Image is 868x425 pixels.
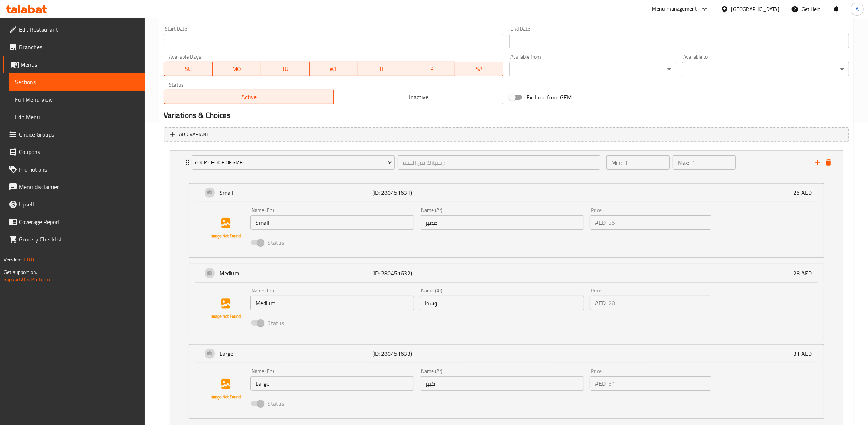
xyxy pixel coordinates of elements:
[823,157,834,168] button: delete
[213,62,261,76] button: MO
[202,205,249,252] img: Small
[19,25,139,34] span: Edit Restaurant
[19,182,139,191] span: Menu disclaimer
[3,38,145,56] a: Branches
[164,62,213,76] button: SU
[3,56,145,73] a: Menus
[19,165,139,174] span: Promotions
[215,64,258,74] span: MO
[678,158,689,167] p: Max:
[420,376,584,391] input: Enter name Ar
[9,73,145,91] a: Sections
[179,130,209,139] span: Add variant
[268,399,284,408] span: Status
[192,155,395,170] button: Your Choice Of Size:
[336,92,501,102] span: Inactive
[526,93,572,102] span: Exclude from GEM
[202,286,249,332] img: Medium
[3,126,145,143] a: Choice Groups
[19,217,139,226] span: Coverage Report
[3,231,145,248] a: Grocery Checklist
[189,184,824,202] div: Expand
[372,349,474,358] p: (ID: 280451633)
[268,319,284,327] span: Status
[202,366,249,413] img: Large
[250,296,414,310] input: Enter name En
[9,108,145,126] a: Edit Menu
[20,60,139,69] span: Menus
[793,269,818,278] p: 28 AED
[420,215,584,230] input: Enter name Ar
[219,349,372,358] p: Large
[261,62,310,76] button: TU
[15,95,139,104] span: Full Menu View
[652,5,697,13] div: Menu-management
[264,64,307,74] span: TU
[219,269,372,278] p: Medium
[372,269,474,278] p: (ID: 280451632)
[4,275,50,284] a: Support.OpsPlatform
[3,213,145,231] a: Coverage Report
[358,62,406,76] button: TH
[3,196,145,213] a: Upsell
[9,91,145,108] a: Full Menu View
[608,376,711,391] input: Please enter price
[164,110,849,121] h2: Variations & Choices
[372,188,474,197] p: (ID: 280451631)
[167,92,331,102] span: Active
[250,376,414,391] input: Enter name En
[608,296,711,310] input: Please enter price
[164,127,849,142] button: Add variant
[420,296,584,310] input: Enter name Ar
[15,78,139,86] span: Sections
[409,64,452,74] span: FR
[333,90,503,104] button: Inactive
[455,62,503,76] button: SA
[509,62,676,76] div: ​
[458,64,501,74] span: SA
[189,345,824,363] div: Expand
[310,62,358,76] button: WE
[4,255,22,264] span: Version:
[250,215,414,230] input: Enter name En
[731,5,779,13] div: [GEOGRAPHIC_DATA]
[19,43,139,51] span: Branches
[268,238,284,247] span: Status
[19,147,139,156] span: Coupons
[595,218,606,227] p: AED
[3,178,145,196] a: Menu disclaimer
[23,255,34,264] span: 1.0.0
[595,379,606,388] p: AED
[856,5,859,13] span: A
[164,90,334,104] button: Active
[19,235,139,244] span: Grocery Checklist
[812,157,823,168] button: add
[189,264,824,282] div: Expand
[19,200,139,209] span: Upsell
[361,64,404,74] span: TH
[793,188,818,197] p: 25 AED
[219,188,372,197] p: Small
[4,267,37,277] span: Get support on:
[19,130,139,139] span: Choice Groups
[194,158,392,167] span: Your Choice Of Size:
[167,64,210,74] span: SU
[3,161,145,178] a: Promotions
[3,143,145,161] a: Coupons
[793,349,818,358] p: 31 AED
[595,299,606,307] p: AED
[608,215,711,230] input: Please enter price
[406,62,455,76] button: FR
[3,21,145,38] a: Edit Restaurant
[312,64,355,74] span: WE
[15,113,139,121] span: Edit Menu
[611,158,622,167] p: Min:
[682,62,849,76] div: ​
[170,151,843,174] div: Expand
